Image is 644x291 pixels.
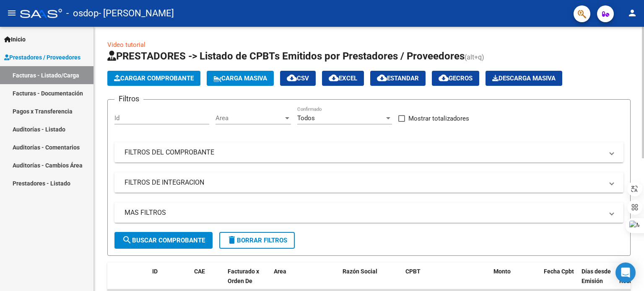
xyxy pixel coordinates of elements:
span: Mostrar totalizadores [408,113,469,124]
span: Buscar Comprobante [122,237,205,244]
span: Facturado x Orden De [228,268,259,284]
span: ID [152,268,158,275]
div: Open Intercom Messenger [615,263,636,283]
button: EXCEL [322,71,364,86]
span: Descarga Masiva [492,75,556,82]
a: Video tutorial [107,41,145,49]
span: Fecha Recibido [619,268,643,284]
mat-panel-title: FILTROS DE INTEGRACION [125,178,603,187]
button: Gecros [432,71,479,86]
mat-icon: cloud_download [329,73,339,83]
span: Inicio [4,35,26,44]
mat-icon: person [627,8,637,18]
span: PRESTADORES -> Listado de CPBTs Emitidos por Prestadores / Proveedores [107,50,465,62]
span: Cargar Comprobante [114,75,194,82]
span: Días desde Emisión [582,268,611,284]
span: Estandar [377,75,419,82]
span: Borrar Filtros [227,237,287,244]
span: CAE [194,268,205,275]
button: Buscar Comprobante [114,232,213,249]
span: Fecha Cpbt [544,268,574,275]
span: (alt+q) [465,53,484,61]
button: Borrar Filtros [219,232,295,249]
mat-icon: cloud_download [439,73,449,83]
mat-icon: cloud_download [287,73,297,83]
span: - osdop [66,4,99,23]
mat-expansion-panel-header: FILTROS DE INTEGRACION [114,173,623,193]
span: Razón Social [343,268,377,275]
mat-panel-title: FILTROS DEL COMPROBANTE [125,148,603,157]
mat-icon: search [122,235,132,245]
app-download-masive: Descarga masiva de comprobantes (adjuntos) [486,71,562,86]
span: Prestadores / Proveedores [4,53,80,62]
button: Carga Masiva [207,71,274,86]
span: Area [274,268,286,275]
mat-expansion-panel-header: FILTROS DEL COMPROBANTE [114,142,623,162]
span: Carga Masiva [213,75,267,82]
mat-expansion-panel-header: MAS FILTROS [114,203,623,223]
mat-panel-title: MAS FILTROS [125,208,603,217]
span: Monto [493,268,511,275]
h3: Filtros [114,93,143,105]
span: Gecros [439,75,473,82]
span: CPBT [405,268,421,275]
mat-icon: menu [7,8,17,18]
span: CSV [287,75,309,82]
span: - [PERSON_NAME] [99,4,174,23]
button: Cargar Comprobante [107,71,200,86]
button: Estandar [370,71,426,86]
mat-icon: cloud_download [377,73,387,83]
span: Todos [297,114,315,122]
button: CSV [280,71,316,86]
span: Area [216,114,283,122]
button: Descarga Masiva [486,71,562,86]
span: EXCEL [329,75,357,82]
mat-icon: delete [227,235,237,245]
